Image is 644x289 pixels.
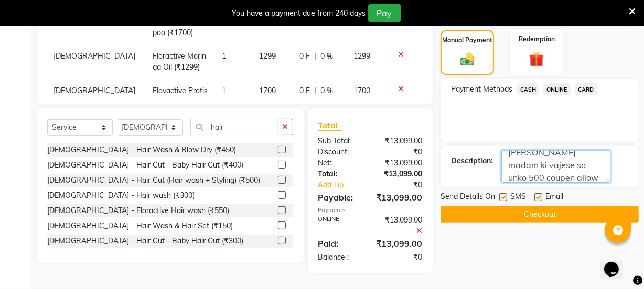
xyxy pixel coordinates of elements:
div: Payable: [310,191,369,204]
div: Sub Total: [310,136,370,147]
div: Total: [310,169,370,180]
div: ₹13,099.00 [370,169,430,180]
div: [DEMOGRAPHIC_DATA] - Floractive Hair wash (₹550) [47,205,229,216]
div: ₹13,099.00 [370,215,430,237]
div: Description: [451,155,493,166]
button: Checkout [441,206,639,223]
span: 1700 [353,86,370,95]
div: ₹0 [370,147,430,158]
div: ₹13,099.00 [368,237,430,250]
img: _gift.svg [524,50,549,69]
span: 0 F [299,85,310,96]
span: 1 [222,86,226,95]
iframe: chat widget [600,247,634,279]
div: ₹0 [380,180,430,191]
span: 0 % [320,85,333,96]
div: [DEMOGRAPHIC_DATA] - Hair wash (₹300) [47,190,195,201]
span: Floractive Shampoo (₹1700) [153,17,207,37]
span: [DEMOGRAPHIC_DATA] [53,51,135,61]
div: ₹0 [370,252,430,263]
div: ₹13,099.00 [370,158,430,169]
input: Search or Scan [190,119,278,135]
div: [DEMOGRAPHIC_DATA] - Hair Wash & Hair Set (₹150) [47,220,233,231]
a: Add Tip [310,180,380,191]
div: [DEMOGRAPHIC_DATA] - Hair Cut (Hair wash + Styling) (₹500) [47,175,260,186]
span: Send Details On [441,191,495,204]
div: [DEMOGRAPHIC_DATA] - Hair Wash & Blow Dry (₹450) [47,144,236,155]
div: [DEMOGRAPHIC_DATA] - Hair Cut - Baby Hair Cut (₹300) [47,236,243,247]
span: CARD [575,83,597,95]
label: Manual Payment [442,36,492,45]
span: SMS [510,191,526,204]
label: Redemption [519,35,555,44]
span: Floractive Moringa Oil (₹1299) [153,51,206,72]
div: You have a payment due from 240 days [232,8,366,19]
span: | [314,51,316,62]
span: [DEMOGRAPHIC_DATA] [53,86,135,95]
span: Email [545,191,563,204]
img: _cash.svg [456,51,479,68]
span: | [314,85,316,96]
span: 0 % [320,51,333,62]
span: 0 F [299,51,310,62]
span: 1700 [260,86,276,95]
div: Discount: [310,147,370,158]
div: Paid: [310,237,369,250]
span: CASH [517,83,539,95]
span: Flovactive Protissional Conditioner (₹1700) [153,86,208,117]
span: 1 [222,51,226,61]
span: 1299 [260,51,276,61]
span: ONLINE [543,83,571,95]
span: Payment Methods [451,84,512,95]
span: 1299 [353,51,370,61]
span: Total [318,120,342,131]
div: [DEMOGRAPHIC_DATA] - Hair Cut - Baby Hair Cut (₹400) [47,160,243,171]
div: ₹13,099.00 [370,136,430,147]
div: ONLINE [310,215,370,237]
div: Payments [318,206,423,215]
button: Pay [368,4,401,22]
div: ₹13,099.00 [368,191,430,204]
div: Balance : [310,252,370,263]
div: Net: [310,158,370,169]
